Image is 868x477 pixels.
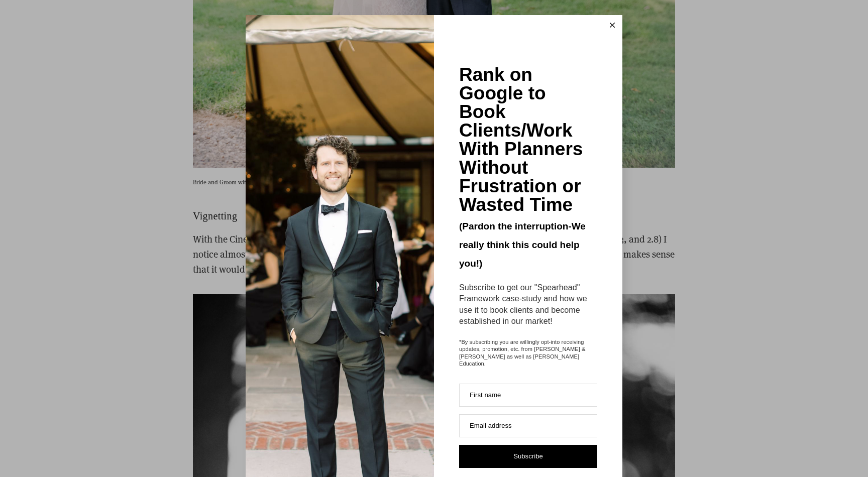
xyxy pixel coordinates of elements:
[513,452,543,460] span: Subscribe
[459,445,597,468] button: Subscribe
[459,221,586,269] span: (Pardon the interruption-We really think this could help you!)
[459,338,597,367] span: *By subscribing you are willingly opt-into receiving updates, promotion, etc. from [PERSON_NAME] ...
[459,65,597,214] div: Rank on Google to Book Clients/Work With Planners Without Frustration or Wasted Time
[459,282,597,327] div: Subscribe to get our "Spearhead" Framework case-study and how we use it to book clients and becom...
